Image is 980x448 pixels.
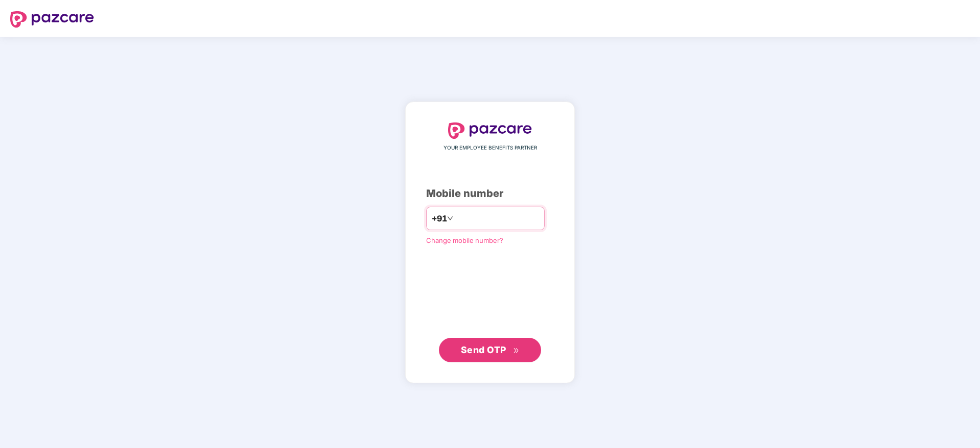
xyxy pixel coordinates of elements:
a: Change mobile number? [426,236,503,244]
span: double-right [513,347,520,354]
div: Mobile number [426,186,554,202]
span: +91 [432,212,447,225]
span: Send OTP [461,344,506,355]
img: logo [448,122,532,139]
span: YOUR EMPLOYEE BENEFITS PARTNER [444,144,537,152]
img: logo [10,11,94,28]
span: down [447,215,453,221]
button: Send OTPdouble-right [439,338,541,362]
